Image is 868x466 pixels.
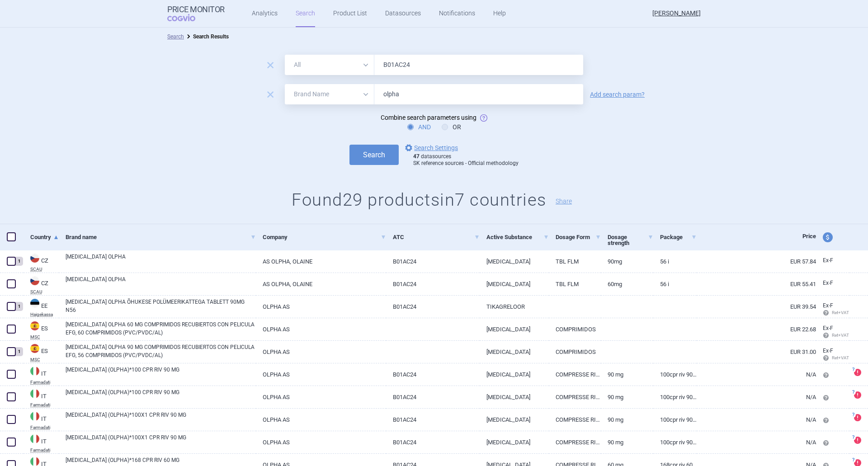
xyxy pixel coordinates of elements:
abbr: SCAU — List of reimbursed medicinal products published by the State Institute for Drug Control, C... [30,267,59,272]
a: Search [167,33,184,40]
span: Ex-factory price [823,325,833,331]
a: N/A [697,409,816,431]
a: Price MonitorCOGVIO [167,5,225,22]
a: Country [30,226,59,248]
a: [MEDICAL_DATA] [480,341,549,363]
a: COMPRIMIDOS [549,318,601,340]
a: [MEDICAL_DATA] (OLPHA)*100X1 CPR RIV 90 MG [66,411,256,427]
a: OLPHA AS [256,386,386,408]
a: Ex-F Ret+VAT calc [816,299,849,320]
a: Package [660,226,697,248]
a: Dosage strength [608,226,653,254]
a: 100CPR RIV 90MG [653,409,697,431]
label: AND [407,122,431,132]
button: Share [556,198,572,204]
a: Search Settings [403,142,458,153]
img: Italy [30,434,39,443]
a: COMPRIMIDOS [549,341,601,363]
a: COMPRESSE RIVESTITE [549,386,601,408]
div: datasources SK reference sources - Official methodology [413,153,519,167]
a: Ex-F [816,254,849,268]
span: ? [850,390,856,395]
a: OLPHA AS [256,318,386,340]
a: ? [854,368,865,376]
a: OLPHA AS [256,363,386,386]
a: [MEDICAL_DATA] [480,409,549,431]
a: ITITFarmadati [24,366,59,385]
a: 90 mg [601,431,653,453]
img: Italy [30,412,39,421]
a: CZCZSCAU [24,253,59,272]
a: Ex-F [816,277,849,290]
a: EUR 39.54 [697,296,816,318]
label: OR [442,122,461,132]
a: B01AC24 [386,386,479,408]
span: Ret+VAT calc [823,355,858,360]
a: ESESMSC [24,343,59,362]
a: [MEDICAL_DATA] (OLPHA)*100 CPR RIV 90 MG [66,388,256,405]
a: ESESMSC [24,320,59,339]
a: B01AC24 [386,250,479,273]
a: EEEEHaigekassa [24,298,59,317]
span: Ret+VAT calc [823,333,858,338]
span: ? [850,367,856,372]
img: Italy [30,389,39,398]
abbr: MSC — Online database developed by the Ministry of Health, Social Services and Equality, Spain. [30,335,59,339]
a: [MEDICAL_DATA] [480,431,549,453]
a: B01AC24 [386,296,479,318]
a: 90 mg [601,409,653,431]
a: [MEDICAL_DATA] (OLPHA)*100X1 CPR RIV 90 MG [66,433,256,450]
a: B01AC24 [386,363,479,386]
a: Dosage Form [556,226,601,248]
img: Czech Republic [30,276,39,285]
a: N/A [697,386,816,408]
a: COMPRESSE RIVESTITE [549,363,601,386]
abbr: Farmadati — Online database developed by Farmadati Italia S.r.l., Italia. [30,403,59,407]
a: [MEDICAL_DATA] [480,363,549,386]
a: EUR 31.00 [697,341,816,363]
img: Czech Republic [30,254,39,263]
a: 100CPR RIV 90MG [653,386,697,408]
a: ? [854,391,865,398]
strong: Search Results [193,33,229,40]
a: [MEDICAL_DATA] OLPHA 90 MG COMPRIMIDOS RECUBIERTOS CON PELICULA EFG, 56 COMPRIMIDOS (PVC/PVDC/AL) [66,343,256,359]
span: Ret+VAT calc [823,310,858,315]
a: ITITFarmadati [24,411,59,430]
button: Search [349,145,399,165]
a: [MEDICAL_DATA] [480,250,549,273]
span: Price [802,233,816,240]
a: ATC [393,226,479,248]
a: 56 I [653,273,697,295]
a: Add search param? [590,91,645,98]
a: OLPHA AS [256,296,386,318]
div: 1 [15,257,23,266]
a: TBL FLM [549,250,601,273]
a: EUR 57.84 [697,250,816,273]
a: EUR 55.41 [697,273,816,295]
a: [MEDICAL_DATA] OLPHA 60 MG COMPRIMIDOS RECUBIERTOS CON PELICULA EFG, 60 COMPRIMIDOS (PVC/PVDC/AL) [66,320,256,337]
a: Active Substance [486,226,549,248]
a: TBL FLM [549,273,601,295]
a: OLPHA AS [256,341,386,363]
div: 1 [15,347,23,356]
a: [MEDICAL_DATA] OLPHA [66,253,256,269]
a: [MEDICAL_DATA] (OLPHA)*100 CPR RIV 90 MG [66,366,256,382]
a: 90 mg [601,363,653,386]
span: ? [850,412,856,418]
span: ? [850,435,856,440]
a: Brand name [66,226,256,248]
a: N/A [697,363,816,386]
a: CZCZSCAU [24,275,59,294]
a: 60MG [601,273,653,295]
a: ITITFarmadati [24,433,59,452]
a: 56 I [653,250,697,273]
a: ? [854,459,865,466]
a: Ex-F Ret+VAT calc [816,344,849,365]
a: ITITFarmadati [24,388,59,407]
a: [MEDICAL_DATA] [480,318,549,340]
a: 100CPR RIV 90MG [653,363,697,386]
strong: Price Monitor [167,5,225,14]
span: ? [850,457,856,463]
img: Italy [30,457,39,466]
span: Ex-factory price [823,257,833,264]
